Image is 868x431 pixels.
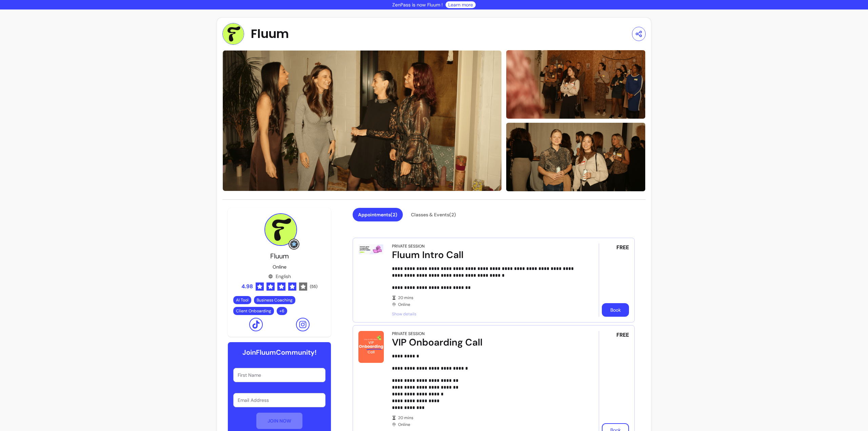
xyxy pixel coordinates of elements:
[506,122,646,192] img: image-2
[270,252,289,260] span: Fluum
[358,331,384,363] img: VIP Onboarding Call
[398,295,580,300] span: 20 mins
[264,213,297,246] img: Provider image
[257,297,293,303] span: Business Coaching
[242,348,317,357] h6: Join Fluum Community!
[392,336,580,349] div: VIP Onboarding Call
[273,263,287,270] p: Online
[392,311,580,317] span: Show details
[602,303,629,317] button: Book
[251,27,289,41] span: Fluum
[616,243,629,252] span: FREE
[392,1,443,8] p: ZenPass is now Fluum !
[392,415,580,427] div: Online
[290,240,298,248] img: Grow
[392,295,580,307] div: Online
[238,397,321,404] input: Email Address
[448,1,473,8] a: Learn more
[392,243,425,249] div: Private Session
[616,331,629,339] span: FREE
[406,208,461,221] button: Classes & Events(2)
[236,308,271,314] span: Client Onboarding
[236,297,249,303] span: AI Tool
[268,273,291,280] div: English
[238,372,321,378] input: First Name
[506,50,646,120] img: image-1
[222,23,244,45] img: Provider image
[353,208,403,221] button: Appointments(2)
[398,415,580,420] span: 20 mins
[392,331,425,336] div: Private Session
[222,50,502,191] img: image-0
[358,243,384,255] img: Fluum Intro Call
[392,249,580,261] div: Fluum Intro Call
[278,308,286,314] span: + 6
[310,284,317,289] span: ( 55 )
[241,282,253,291] span: 4.98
